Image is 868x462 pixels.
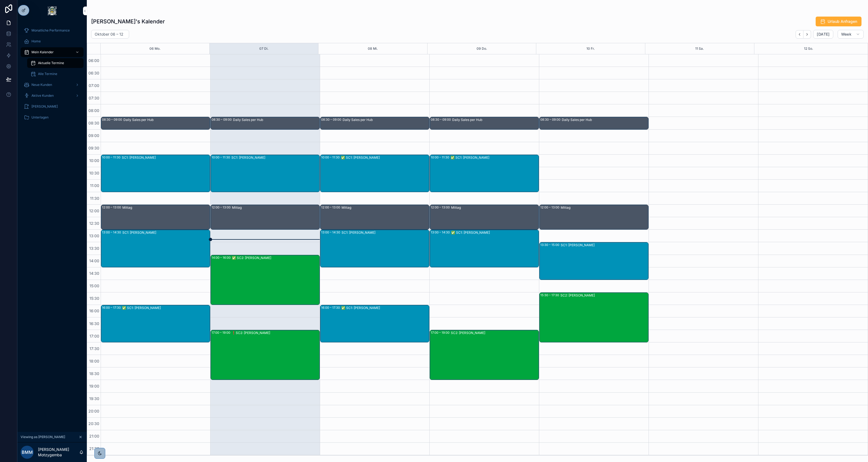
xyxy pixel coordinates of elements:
button: 12 So. [804,43,813,54]
a: Home [21,36,84,46]
span: 21:00 [88,434,101,438]
span: 11:00 [89,183,101,188]
span: 08:30 [87,121,101,125]
div: 13:30 – 15:00SC1: [PERSON_NAME] [540,242,648,279]
div: ✅ SC1: [PERSON_NAME] [122,306,210,310]
div: 17:00 – 19:00 [212,330,232,335]
div: Mittag [451,205,538,210]
div: 10:00 – 11:30 [102,155,122,160]
span: 12:30 [88,221,101,226]
span: Neue Kunden [31,83,52,87]
div: 16:00 – 17:30 [321,305,341,310]
div: 10:00 – 11:30SC1: [PERSON_NAME] [101,155,210,192]
span: [PERSON_NAME] [31,104,58,109]
div: 14:00 – 16:00 [212,255,232,260]
div: 15:30 – 17:30 [540,293,560,297]
div: 10:00 – 11:30 [321,155,341,160]
span: 07:30 [87,96,101,100]
span: 15:30 [88,296,101,301]
div: 08:30 – 09:00 [321,117,343,122]
span: [DATE] [817,32,829,37]
span: 18:30 [88,371,101,376]
span: 10:30 [88,171,101,175]
div: 12:00 – 13:00Mittag [320,205,429,229]
span: 14:00 [88,258,101,263]
div: SC1: [PERSON_NAME] [231,155,319,160]
div: SC1: [PERSON_NAME] [122,230,210,235]
span: Mein Kalender [31,50,54,54]
span: 17:30 [88,346,101,351]
div: 08:30 – 09:00Daily Sales per Hub [101,117,210,129]
h1: [PERSON_NAME]'s Kalender [91,18,165,25]
span: 17:00 [88,334,101,338]
div: SC1: [PERSON_NAME] [122,155,210,160]
span: 06:00 [87,58,101,63]
span: Week [841,32,851,37]
span: Unterlagen [31,115,49,120]
div: Mittag [122,205,210,210]
button: [DATE] [813,30,833,39]
div: 13:00 – 14:30 [431,230,451,235]
span: Home [31,39,41,43]
a: Mein Kalender [21,47,84,57]
span: 09:00 [87,133,101,138]
div: 14:00 – 16:00✅ SC2: [PERSON_NAME] [211,255,320,305]
span: 09:30 [87,146,101,150]
span: 20:30 [87,421,101,426]
div: 10:00 – 11:30 [212,155,231,160]
div: 15:30 – 17:30SC2: [PERSON_NAME] [540,293,648,342]
div: 10:00 – 11:30✅ SC1: [PERSON_NAME] [430,155,539,192]
span: 11:30 [89,196,101,201]
div: 13:00 – 14:30✅ SC1: [PERSON_NAME] [430,230,539,267]
span: Viewing as [PERSON_NAME] [21,435,65,439]
button: 11 Sa. [695,43,704,54]
h2: Oktober 06 – 12 [95,32,123,37]
div: Daily Sales per Hub [452,118,538,122]
div: 08:30 – 09:00 [212,117,233,122]
a: Monatliche Performance [21,26,84,35]
span: 08:00 [87,108,101,113]
button: 09 Do. [477,43,487,54]
div: SC1: [PERSON_NAME] [561,243,648,247]
div: 17:00 – 19:00❗SC2: [PERSON_NAME] [211,330,320,380]
div: 17:00 – 19:00SC2: [PERSON_NAME] [430,330,539,380]
span: 13:00 [88,233,101,238]
span: 07:00 [87,83,101,88]
button: Next [803,30,811,39]
button: Urlaub Anfragen [816,17,861,26]
div: 13:00 – 14:30 [102,230,122,235]
span: 21:30 [88,446,101,451]
button: 07 Di. [259,43,269,54]
span: 15:00 [88,283,101,288]
div: Daily Sales per Hub [233,118,319,122]
a: Aktuelle Termine [27,58,84,68]
div: 08:30 – 09:00Daily Sales per Hub [211,117,320,129]
span: 20:00 [87,409,101,413]
span: Aktive Kunden [31,93,54,98]
button: Back [796,30,803,39]
div: Daily Sales per Hub [123,118,210,122]
div: Daily Sales per Hub [562,118,648,122]
div: 13:00 – 14:30 [321,230,342,235]
div: 08:30 – 09:00Daily Sales per Hub [320,117,429,129]
span: 16:30 [88,321,101,326]
span: 12:00 [88,208,101,213]
a: Unterlagen [21,113,84,122]
div: ✅ SC1: [PERSON_NAME] [341,155,429,160]
button: 10 Fr. [586,43,595,54]
a: [PERSON_NAME] [21,102,84,111]
span: Monatliche Performance [31,28,70,33]
button: 08 Mi. [368,43,378,54]
a: Neue Kunden [21,80,84,90]
div: Mittag [232,205,319,210]
div: 08:30 – 09:00 [102,117,123,122]
div: 16:00 – 17:30✅ SC1: [PERSON_NAME] [101,305,210,342]
div: 13:00 – 14:30SC1: [PERSON_NAME] [320,230,429,267]
button: 06 Mo. [149,43,161,54]
div: ✅ SC1: [PERSON_NAME] [341,306,429,310]
div: ❗SC2: [PERSON_NAME] [232,331,319,335]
